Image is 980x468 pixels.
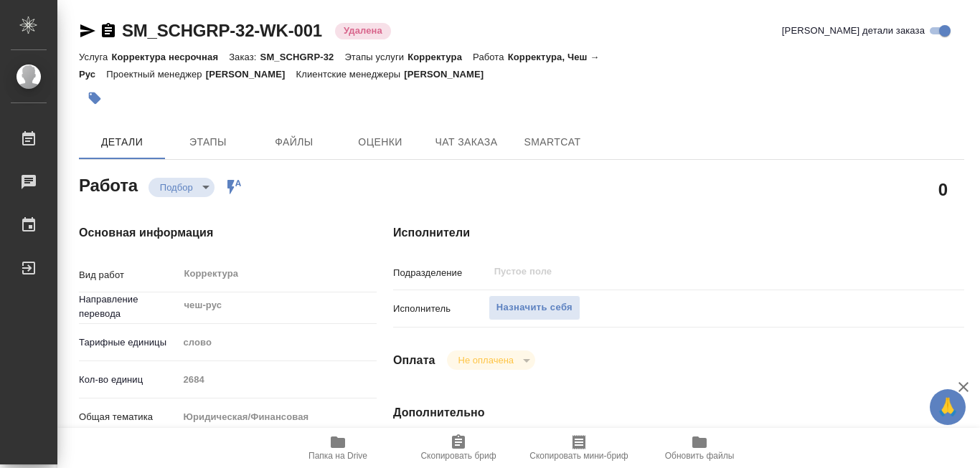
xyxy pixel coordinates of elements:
a: SM_SCHGRP-32-WK-001 [122,21,322,40]
p: Заказ: [229,52,260,62]
span: Назначить себя [496,300,573,316]
p: Проектный менеджер [106,69,205,80]
button: Обновить файлы [639,428,760,468]
h2: 0 [938,177,948,201]
p: Корректура несрочная [111,52,229,62]
span: 🙏 [936,392,960,422]
p: Удалена [344,24,382,38]
h2: Работа [79,171,138,197]
input: Пустое поле [178,369,377,390]
p: Клиентские менеджеры [296,69,405,80]
p: [PERSON_NAME] [206,69,296,80]
p: Этапы услуги [344,52,407,62]
span: Скопировать мини-бриф [529,451,628,461]
h4: Дополнительно [393,404,964,421]
span: [PERSON_NAME] детали заказа [782,24,925,38]
button: Не оплачена [454,354,518,366]
p: Работа [473,52,508,62]
h4: Оплата [393,352,435,369]
span: Папка на Drive [308,451,367,461]
p: Корректура [407,52,473,62]
p: Направление перевода [79,292,178,321]
p: SM_SCHGRP-32 [260,52,345,62]
input: Пустое поле [493,263,883,280]
span: Чат заказа [432,133,501,151]
h4: Основная информация [79,224,336,242]
button: Скопировать мини-бриф [519,428,639,468]
span: Скопировать бриф [420,451,496,461]
button: Назначить себя [489,295,580,320]
p: Исполнитель [393,302,489,316]
button: Подбор [156,181,197,194]
button: Скопировать ссылку для ЯМессенджера [79,22,96,39]
button: Добавить тэг [79,82,110,114]
span: Оценки [346,133,415,151]
div: Юридическая/Финансовая [178,405,377,429]
span: Файлы [260,133,329,151]
span: SmartCat [518,133,587,151]
p: Общая тематика [79,410,178,424]
span: Обновить файлы [665,451,735,461]
button: 🙏 [930,389,966,425]
p: Подразделение [393,266,489,280]
div: Подбор [149,178,215,197]
button: Скопировать ссылку [100,22,117,39]
button: Скопировать бриф [398,428,519,468]
span: Этапы [174,133,242,151]
div: слово [178,330,377,355]
h4: Исполнители [393,224,964,242]
div: Подбор [447,350,535,370]
p: Тарифные единицы [79,335,178,350]
p: [PERSON_NAME] [404,69,494,80]
p: Услуга [79,52,111,62]
p: Кол-во единиц [79,373,178,387]
p: Вид работ [79,268,178,282]
button: Папка на Drive [278,428,398,468]
span: Детали [88,133,156,151]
